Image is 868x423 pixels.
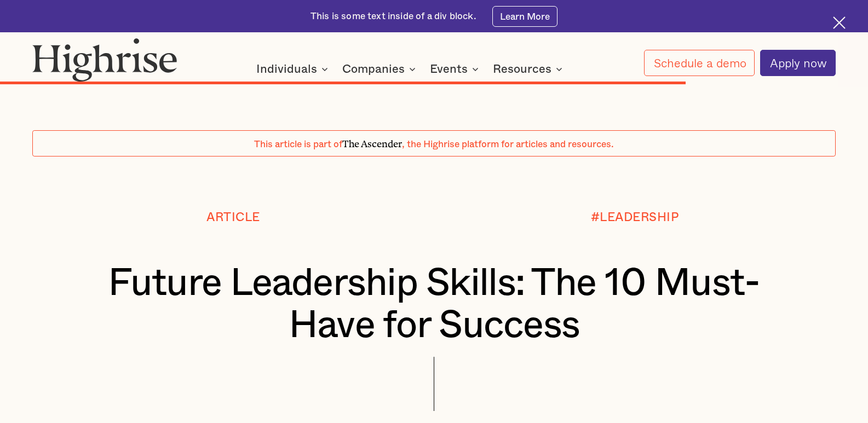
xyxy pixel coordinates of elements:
[32,38,177,82] img: Highrise logo
[493,62,566,76] div: Resources
[342,62,405,76] div: Companies
[342,136,402,148] span: The Ascender
[430,62,468,76] div: Events
[591,211,679,224] div: #LEADERSHIP
[430,62,482,76] div: Events
[254,140,342,149] span: This article is part of
[492,6,557,27] a: Learn More
[644,50,755,76] a: Schedule a demo
[311,10,476,23] div: This is some text inside of a div block.
[493,62,551,76] div: Resources
[402,140,614,149] span: , the Highrise platform for articles and resources.
[256,62,331,76] div: Individuals
[66,262,802,347] h1: Future Leadership Skills: The 10 Must-Have for Success
[760,50,835,76] a: Apply now
[342,62,419,76] div: Companies
[833,16,846,29] img: Cross icon
[206,211,260,224] div: Article
[256,62,317,76] div: Individuals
